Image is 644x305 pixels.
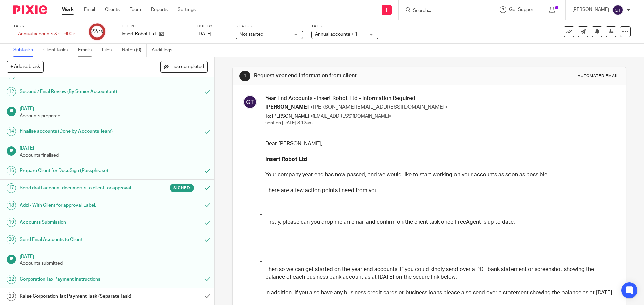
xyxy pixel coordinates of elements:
[265,171,614,179] p: Your company year end has now passed, and we would like to start working on your accounts as soon...
[243,95,257,109] img: svg%3E
[102,44,117,57] a: Files
[122,44,147,57] a: Notes (0)
[7,292,16,301] div: 23
[160,61,208,72] button: Hide completed
[7,183,16,193] div: 17
[311,24,378,29] label: Tags
[43,44,73,57] a: Client tasks
[20,260,208,267] p: Accounts submitted
[265,289,614,297] p: In addition, if you also have any business credit cards or business loans please also send over a...
[78,44,97,57] a: Emails
[20,112,208,119] p: Accounts prepared
[254,72,444,79] h1: Request year end information from client
[20,274,136,284] h1: Corporation Tax Payment Instructions
[236,24,303,29] label: Status
[265,121,313,125] span: sent on [DATE] 8:12am
[20,143,208,152] h1: [DATE]
[130,6,141,13] a: Team
[265,104,309,110] span: [PERSON_NAME]
[7,235,16,244] div: 20
[7,201,16,210] div: 18
[84,6,95,13] a: Email
[178,6,196,13] a: Settings
[20,235,136,245] h1: Send Final Accounts to Client
[20,252,208,260] h1: [DATE]
[7,166,16,175] div: 16
[13,31,80,37] div: 1. Annual accounts & CT600 return
[7,218,16,227] div: 19
[20,104,208,112] h1: [DATE]
[97,30,103,34] small: /23
[265,265,614,281] p: Then so we can get started on the year end accounts, if you could kindly send over a PDF bank sta...
[265,157,307,162] strong: Insert Robot Ltd
[265,95,614,102] h3: Year End Accounts - Insert Robot Ltd - Information Required
[20,291,136,301] h1: Raise Corporation Tax Payment Task (Separate Task)
[509,7,535,12] span: Get Support
[7,61,44,72] button: + Add subtask
[265,140,614,148] p: Dear [PERSON_NAME],
[7,275,16,284] div: 22
[20,217,136,227] h1: Accounts Submission
[13,44,38,57] a: Subtasks
[91,28,103,35] div: 22
[20,166,136,176] h1: Prepare Client for DocuSign (Passphrase)
[578,73,619,79] div: Automated email
[265,218,614,226] p: Firstly, please can you drop me an email and confirm on the client task once FreeAgent is up to d...
[20,126,136,136] h1: Finalise accounts (Done by Accounts Team)
[572,6,609,13] p: [PERSON_NAME]
[239,71,250,81] div: 1
[197,24,227,29] label: Due by
[152,44,177,57] a: Audit logs
[151,6,168,13] a: Reports
[170,64,204,70] span: Hide completed
[105,6,120,13] a: Clients
[7,127,16,136] div: 14
[13,24,80,29] label: Task
[13,5,47,14] img: Pixie
[62,6,74,13] a: Work
[197,32,211,36] span: [DATE]
[20,183,136,193] h1: Send draft account documents to client for approval
[612,5,623,15] img: svg%3E
[310,114,392,119] span: <[EMAIL_ADDRESS][DOMAIN_NAME]>
[265,187,614,195] p: There are a few action points I need from you.
[412,8,473,14] input: Search
[7,87,16,96] div: 12
[20,200,136,210] h1: Add - With Client for approval Label.
[13,31,80,37] div: 1. Annual accounts &amp; CT600 return
[315,32,358,37] span: Annual accounts + 1
[20,87,136,97] h1: Second / Final Review (By Senior Accountant)
[265,114,309,119] span: To: [PERSON_NAME]
[173,185,190,191] span: Signed
[122,31,156,37] p: Insert Robot Ltd
[20,152,208,159] p: Accounts finalised
[239,32,263,37] span: Not started
[310,104,448,110] span: <[PERSON_NAME][EMAIL_ADDRESS][DOMAIN_NAME]>
[122,24,189,29] label: Client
